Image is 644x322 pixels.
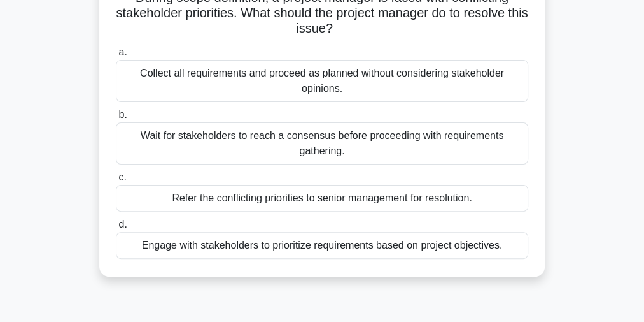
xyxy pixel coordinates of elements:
span: d. [118,219,127,230]
div: Wait for stakeholders to reach a consensus before proceeding with requirements gathering. [116,122,528,165]
div: Collect all requirements and proceed as planned without considering stakeholder opinions. [116,60,528,102]
span: a. [118,47,127,57]
span: c. [118,172,126,182]
span: b. [118,109,127,120]
div: Refer the conflicting priorities to senior management for resolution. [116,185,528,212]
div: Engage with stakeholders to prioritize requirements based on project objectives. [116,232,528,259]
